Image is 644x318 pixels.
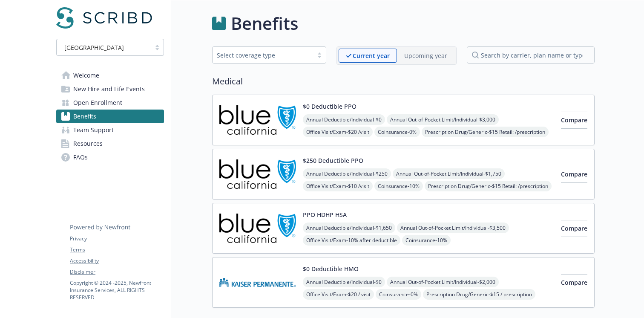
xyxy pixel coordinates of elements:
a: Benefits [56,110,164,123]
span: Compare [561,224,587,232]
button: Compare [561,274,587,291]
img: Blue Shield of California carrier logo [219,210,296,246]
span: Office Visit/Exam - 10% after deductible [303,235,400,246]
span: Coinsurance - 0% [374,127,420,137]
span: Office Visit/Exam - $20 /visit [303,127,373,137]
span: Compare [561,278,587,286]
span: Welcome [73,69,99,82]
span: Prescription Drug/Generic - $15 Retail: /prescription [422,127,549,137]
a: Accessibility [70,257,164,265]
p: Copyright © 2024 - 2025 , Newfront Insurance Services, ALL RIGHTS RESERVED [70,279,164,301]
span: Compare [561,116,587,124]
button: Compare [561,166,587,183]
span: Annual Deductible/Individual - $250 [303,168,391,179]
span: Coinsurance - 10% [374,181,423,191]
button: Compare [561,220,587,237]
button: $0 Deductible HMO [303,264,359,273]
span: Annual Out-of-Pocket Limit/Individual - $2,000 [387,277,499,287]
a: New Hire and Life Events [56,82,164,96]
span: New Hire and Life Events [73,82,145,96]
a: Team Support [56,123,164,137]
span: Annual Deductible/Individual - $0 [303,277,385,287]
a: Welcome [56,69,164,82]
span: Annual Out-of-Pocket Limit/Individual - $3,000 [387,114,499,125]
img: Kaiser Permanente Insurance Company carrier logo [219,264,296,301]
span: Annual Deductible/Individual - $1,650 [303,223,395,233]
span: Prescription Drug/Generic - $15 Retail: /prescription [425,181,552,191]
button: Compare [561,112,587,129]
span: Team Support [73,123,114,137]
span: Resources [73,137,103,150]
span: Office Visit/Exam - $10 /visit [303,181,373,191]
h1: Benefits [231,11,298,36]
span: Annual Out-of-Pocket Limit/Individual - $1,750 [393,168,505,179]
span: [GEOGRAPHIC_DATA] [64,43,124,52]
button: $0 Deductible PPO [303,102,356,111]
button: PPO HDHP HSA [303,210,347,219]
span: Prescription Drug/Generic - $15 / prescription [423,289,535,300]
span: Open Enrollment [73,96,122,110]
span: Coinsurance - 0% [376,289,421,300]
span: [GEOGRAPHIC_DATA] [61,43,147,52]
span: Compare [561,170,587,178]
a: Resources [56,137,164,150]
span: Benefits [73,110,96,123]
span: Annual Deductible/Individual - $0 [303,114,385,125]
img: Blue Shield of California carrier logo [219,156,296,192]
a: Terms [70,246,164,254]
span: Coinsurance - 10% [402,235,451,246]
span: Annual Out-of-Pocket Limit/Individual - $3,500 [397,223,509,233]
div: Select coverage type [217,51,309,60]
a: Privacy [70,235,164,243]
a: Open Enrollment [56,96,164,110]
img: Blue Shield of California carrier logo [219,102,296,138]
p: Current year [353,51,390,60]
input: search by carrier, plan name or type [467,46,595,64]
p: Upcoming year [404,51,447,60]
a: Disclaimer [70,268,164,276]
span: Office Visit/Exam - $20 / visit [303,289,374,300]
h2: Medical [212,75,595,88]
span: FAQs [73,150,88,164]
a: FAQs [56,150,164,164]
button: $250 Deductible PPO [303,156,363,165]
